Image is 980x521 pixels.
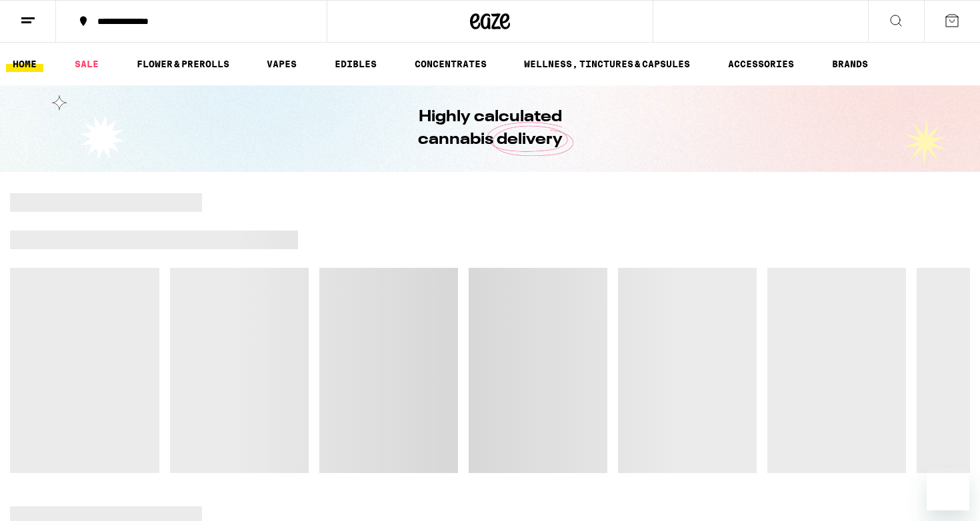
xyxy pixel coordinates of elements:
a: SALE [68,56,105,72]
a: FLOWER & PREROLLS [130,56,236,72]
a: ACCESSORIES [721,56,801,72]
a: HOME [6,56,43,72]
a: WELLNESS, TINCTURES & CAPSULES [517,56,697,72]
a: VAPES [260,56,303,72]
iframe: Button to launch messaging window [927,468,969,510]
a: BRANDS [825,56,875,72]
a: CONCENTRATES [408,56,493,72]
a: EDIBLES [328,56,383,72]
h1: Highly calculated cannabis delivery [380,106,600,151]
